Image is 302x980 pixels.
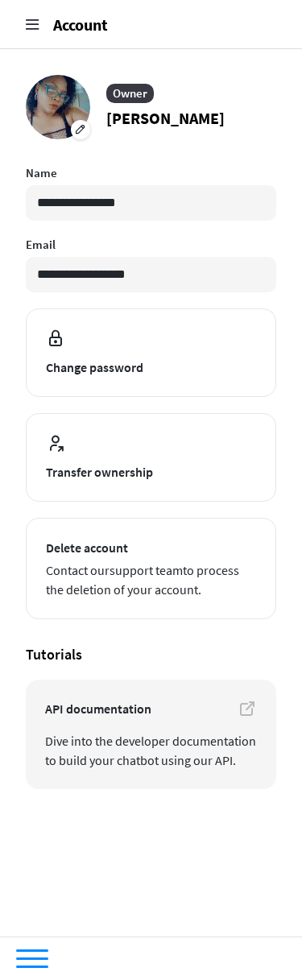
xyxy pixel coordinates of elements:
[26,680,276,789] a: API documentation Dive into the developer documentation to build your chatbot using our API.
[45,699,257,718] span: API documentation
[46,560,256,599] span: Contact our to process the deletion of your account.
[26,413,276,502] button: Transfer ownership
[26,165,276,180] label: Name
[106,106,225,130] p: [PERSON_NAME]
[26,645,276,664] h4: Tutorials
[26,518,276,619] button: Delete account Contact oursupport teamto process the deletion of your account.
[26,308,276,397] button: Change password
[110,562,183,578] a: support team
[46,358,256,377] span: Change password
[46,538,256,557] span: Delete account
[26,237,276,252] label: Email
[45,731,257,770] span: Dive into the developer documentation to build your chatbot using our API.
[46,462,256,482] span: Transfer ownership
[106,84,154,103] div: Owner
